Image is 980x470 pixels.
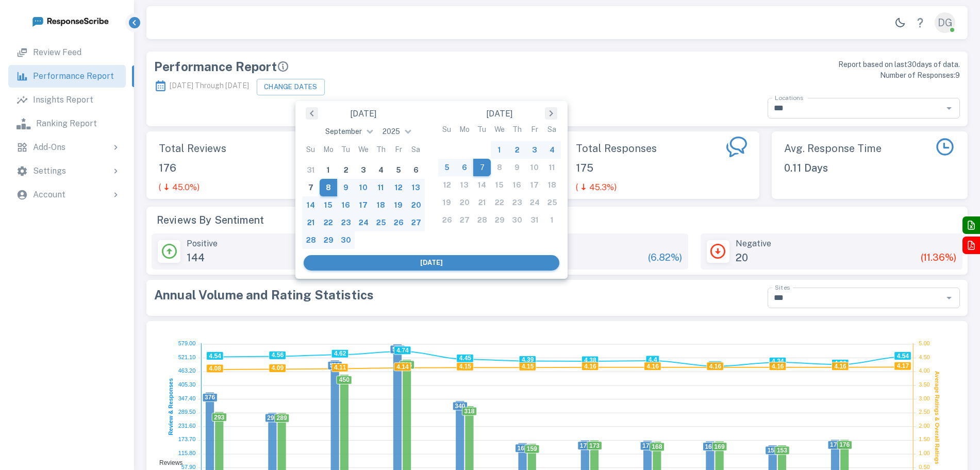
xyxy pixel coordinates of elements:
[919,354,929,360] tspan: 4.50
[910,12,931,33] a: Help Center
[775,93,803,102] label: Locations
[178,381,196,388] tspan: 405.30
[8,41,126,64] a: Review Feed
[295,105,431,123] div: [DATE]
[178,367,196,374] tspan: 463.20
[154,76,249,96] p: [DATE] Through [DATE]
[178,423,196,429] tspan: 231.60
[438,126,456,133] div: Su
[962,216,980,234] button: Export to Excel
[8,89,126,111] a: Insights Report
[919,367,929,374] tspan: 4.00
[33,70,114,82] p: Performance Report
[701,233,962,270] div: 1-2 star reviews
[543,126,561,133] div: Sa
[154,59,551,74] div: Performance Report
[8,65,126,88] a: Performance Report
[919,395,929,401] tspan: 3.00
[181,463,196,469] tspan: 57.90
[934,371,940,464] text: Average Ratings & Overall Ratings
[962,237,980,254] button: Export to PDF
[784,141,917,156] p: Avg. Response Time
[919,340,929,346] tspan: 5.00
[178,436,196,442] tspan: 173.70
[491,126,508,133] div: We
[178,340,196,346] tspan: 579.00
[576,181,617,194] p: ( 45.3 %)
[159,181,200,194] p: ( 45.0 %)
[31,14,109,27] img: logo
[508,126,526,133] div: Th
[563,70,960,81] p: Number of Responses: 9
[784,160,917,176] p: 0.11 Days
[576,141,709,156] p: Total Responses
[919,450,929,456] tspan: 1.00
[919,409,929,415] tspan: 2.50
[33,141,65,154] p: Add-Ons
[152,233,413,270] div: 4 & 5 star reviews
[775,283,790,292] label: Sites
[8,136,126,159] div: Add-Ons
[33,189,65,201] p: Account
[736,238,771,250] p: Negative
[8,112,126,135] a: Ranking Report
[919,423,929,429] tspan: 2.00
[187,250,218,265] p: 144
[178,395,196,401] tspan: 347.40
[942,291,956,305] button: Open
[33,94,93,106] p: Insights Report
[648,251,682,264] p: (6.82%)
[456,126,473,133] div: Mo
[257,79,325,95] button: Change Dates
[159,160,292,176] p: 176
[33,46,81,59] p: Review Feed
[431,105,568,123] div: [DATE]
[8,183,126,206] div: Account
[157,212,957,228] span: Reviews By Sentiment
[545,107,557,120] button: Next Month
[8,160,126,182] div: Settings
[942,101,956,115] button: Open
[168,378,174,435] text: Review & Responses
[563,59,960,70] p: Report based on last 30 days of data.
[576,160,709,176] p: 175
[473,126,491,133] div: Tu
[159,141,292,156] p: Total Reviews
[154,288,755,302] div: Annual Volume and Rating Statistics
[187,238,218,250] p: Positive
[919,381,929,388] tspan: 3.50
[159,459,182,466] span: Reviews
[919,463,929,469] tspan: 0.50
[919,436,929,442] tspan: 1.50
[33,165,66,177] p: Settings
[178,409,196,415] tspan: 289.50
[526,126,543,133] div: Fr
[178,354,196,360] tspan: 521.10
[178,450,196,456] tspan: 115.80
[921,251,956,264] p: (11.36%)
[36,117,97,130] p: Ranking Report
[935,12,955,33] div: DG
[736,250,771,265] p: 20
[306,107,318,120] button: Previous Month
